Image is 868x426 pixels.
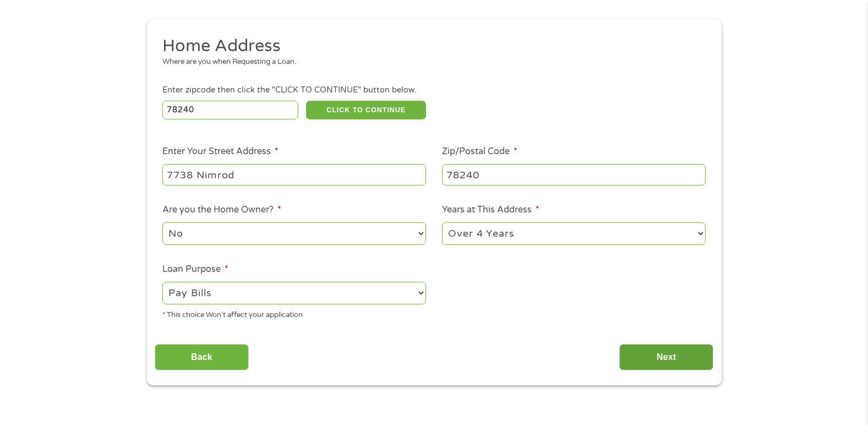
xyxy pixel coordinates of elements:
label: Years at This Address [442,204,539,216]
div: * This choice Won’t affect your application [162,306,426,321]
div: Enter zipcode then click the "CLICK TO CONTINUE" button below. [162,84,705,96]
label: Zip/Postal Code [442,146,517,157]
label: Enter Your Street Address [162,146,279,157]
input: Back [155,344,249,371]
label: Are you the Home Owner? [162,204,281,216]
h2: Home Address [162,35,697,57]
input: 1 Main Street [162,164,426,185]
div: Where are you when Requesting a Loan. [162,57,697,68]
button: CLICK TO CONTINUE [306,101,426,119]
input: Next [619,344,713,371]
label: Loan Purpose [162,264,228,275]
input: Enter Zipcode (e.g 01510) [162,101,298,119]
